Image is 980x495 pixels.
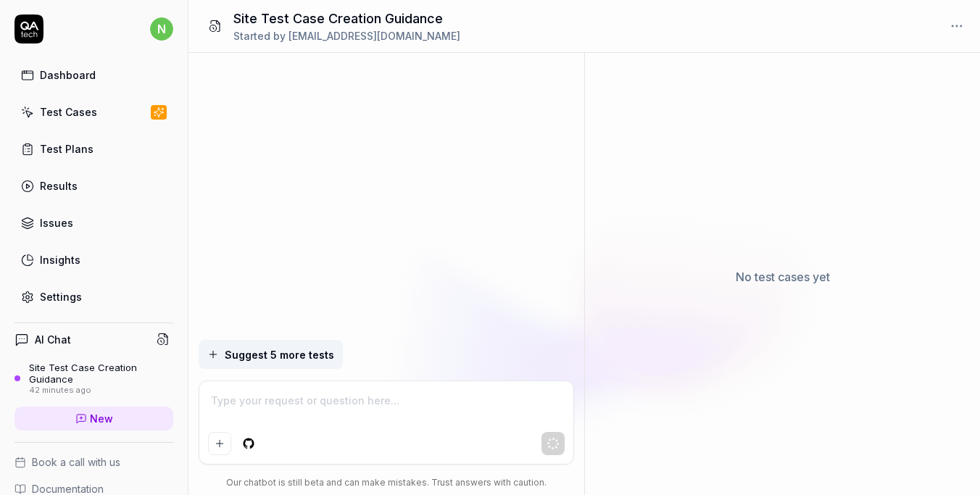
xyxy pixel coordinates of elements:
[208,432,231,455] button: Add attachment
[40,252,80,267] div: Insights
[288,30,460,42] span: [EMAIL_ADDRESS][DOMAIN_NAME]
[233,9,460,28] h1: Site Test Case Creation Guidance
[225,347,334,362] span: Suggest 5 more tests
[14,61,173,89] a: Dashboard
[29,386,173,396] div: 42 minutes ago
[14,172,173,200] a: Results
[14,454,173,470] a: Book a call with us
[14,362,173,395] a: Site Test Case Creation Guidance42 minutes ago
[14,209,173,237] a: Issues
[14,407,173,430] a: New
[40,67,96,83] div: Dashboard
[32,454,120,470] span: Book a call with us
[14,98,173,126] a: Test Cases
[40,141,94,157] div: Test Plans
[14,246,173,274] a: Insights
[150,17,173,41] span: n
[29,362,173,386] div: Site Test Case Creation Guidance
[150,14,173,43] button: n
[14,135,173,163] a: Test Plans
[90,411,113,426] span: New
[40,289,82,304] div: Settings
[199,340,343,369] button: Suggest 5 more tests
[40,178,78,194] div: Results
[40,104,97,120] div: Test Cases
[14,283,173,311] a: Settings
[40,215,73,230] div: Issues
[35,332,71,347] h4: AI Chat
[199,476,575,489] div: Our chatbot is still beta and can make mistakes. Trust answers with caution.
[233,28,460,43] div: Started by
[736,268,830,286] p: No test cases yet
